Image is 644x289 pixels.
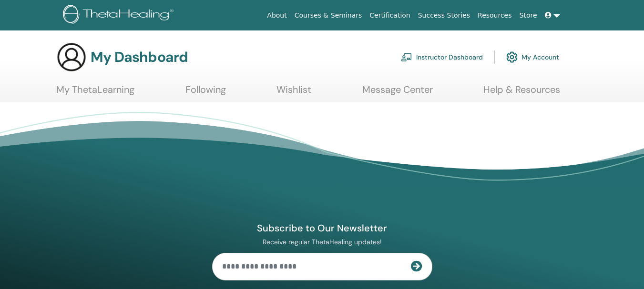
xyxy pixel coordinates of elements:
[366,7,414,24] a: Certification
[362,84,433,102] a: Message Center
[276,84,311,102] a: Wishlist
[483,84,560,102] a: Help & Resources
[212,222,432,234] h4: Subscribe to Our Newsletter
[185,84,226,102] a: Following
[263,7,290,24] a: About
[414,7,474,24] a: Success Stories
[56,42,87,72] img: generic-user-icon.jpg
[56,84,134,102] a: My ThetaLearning
[63,5,177,26] img: logo.png
[401,53,412,61] img: chalkboard-teacher.svg
[91,49,188,66] h3: My Dashboard
[291,7,366,24] a: Courses & Seminars
[506,49,518,65] img: cog.svg
[506,47,559,68] a: My Account
[474,7,516,24] a: Resources
[212,238,432,246] p: Receive regular ThetaHealing updates!
[516,7,541,24] a: Store
[401,47,483,68] a: Instructor Dashboard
